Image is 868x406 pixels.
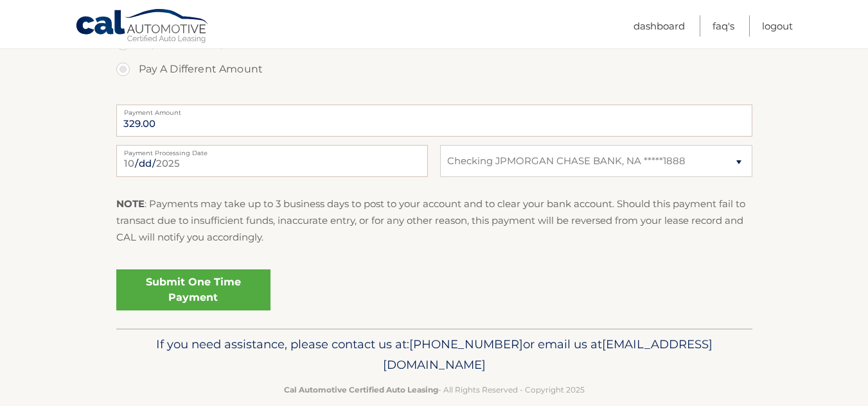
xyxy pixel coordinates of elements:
span: [PHONE_NUMBER] [409,337,523,351]
a: Submit One Time Payment [116,269,270,310]
strong: Cal Automotive Certified Auto Leasing [284,385,438,394]
a: Cal Automotive [75,8,210,46]
label: Payment Processing Date [116,145,428,155]
p: - All Rights Reserved - Copyright 2025 [125,383,744,396]
a: FAQ's [713,15,734,37]
p: If you need assistance, please contact us at: or email us at [125,334,744,375]
label: Payment Amount [116,105,752,115]
span: [EMAIL_ADDRESS][DOMAIN_NAME] [383,337,713,372]
p: : Payments may take up to 3 business days to post to your account and to clear your bank account.... [116,196,752,246]
a: Logout [762,15,793,37]
strong: NOTE [116,198,145,210]
label: Pay A Different Amount [116,56,752,82]
input: Payment Date [116,145,428,177]
a: Dashboard [633,15,685,37]
input: Payment Amount [116,105,752,137]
